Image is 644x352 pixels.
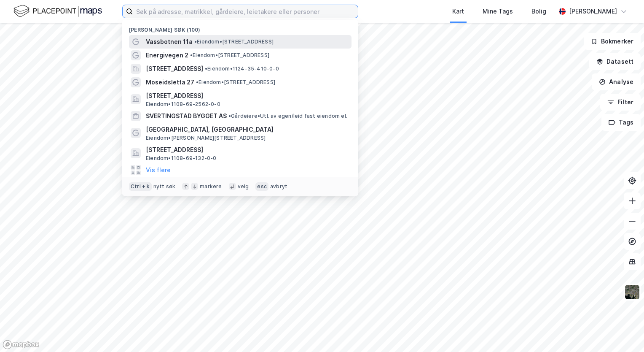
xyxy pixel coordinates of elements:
button: Filter [600,94,641,111]
img: logo.f888ab2527a4732fd821a326f86c7f29.svg [13,4,102,19]
button: Bokmerker [584,33,641,50]
span: Eiendom • [STREET_ADDRESS] [190,52,269,59]
a: Mapbox homepage [3,340,40,349]
span: [STREET_ADDRESS] [146,91,348,101]
div: Ctrl + k [129,182,152,191]
span: Moseidsletta 27 [146,77,194,87]
div: nytt søk [153,183,176,190]
span: Eiendom • [PERSON_NAME][STREET_ADDRESS] [146,135,266,141]
span: SVERTINGSTAD BYGGET AS [146,111,227,121]
span: [STREET_ADDRESS] [146,64,203,74]
span: [GEOGRAPHIC_DATA], [GEOGRAPHIC_DATA] [146,125,348,135]
span: • [196,79,199,85]
div: [PERSON_NAME] [569,6,617,16]
span: Eiendom • 1108-69-2562-0-0 [146,101,220,108]
div: [PERSON_NAME] søk (100) [122,20,358,35]
iframe: Chat Widget [602,311,644,352]
div: esc [255,182,268,191]
span: Eiendom • 1124-35-410-0-0 [205,65,279,72]
button: Vis flere [146,165,171,175]
span: Eiendom • [STREET_ADDRESS] [194,38,274,45]
span: • [228,113,231,119]
span: Vassbotnen 11a [146,37,193,47]
div: Kontrollprogram for chat [602,311,644,352]
span: • [194,38,197,45]
span: • [205,65,207,72]
img: 9k= [624,284,640,300]
input: Søk på adresse, matrikkel, gårdeiere, leietakere eller personer [133,5,358,18]
span: Energivegen 2 [146,50,188,60]
button: Tags [601,114,641,131]
div: velg [238,183,249,190]
div: avbryt [270,183,287,190]
button: Datasett [589,53,641,70]
div: Bolig [531,6,546,16]
span: • [190,52,193,58]
span: Gårdeiere • Utl. av egen/leid fast eiendom el. [228,113,347,119]
span: [STREET_ADDRESS] [146,145,348,155]
span: Eiendom • 1108-69-132-0-0 [146,155,217,162]
div: Kart [452,6,464,16]
button: Analyse [592,73,641,90]
span: Eiendom • [STREET_ADDRESS] [196,79,275,86]
div: markere [200,183,222,190]
div: Mine Tags [483,6,513,16]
